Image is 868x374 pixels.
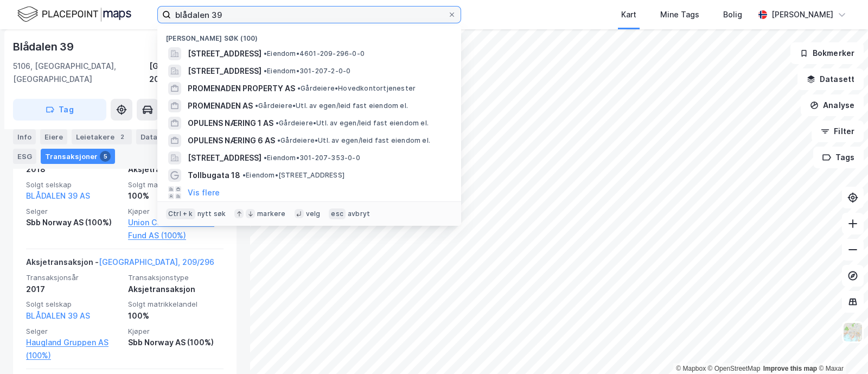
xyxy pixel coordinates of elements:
[128,216,224,242] a: Union Core Real Estate Fund AS (100%)
[13,149,36,164] div: ESG
[801,94,864,116] button: Analyse
[242,171,246,179] span: •
[13,38,76,55] div: Blådalen 39
[26,300,122,309] span: Solgt selskap
[157,26,461,45] div: [PERSON_NAME] søk (100)
[763,365,817,372] a: Improve this map
[277,136,430,145] span: Gårdeiere • Utl. av egen/leid fast eiendom el.
[197,210,226,218] div: nytt søk
[26,311,90,320] a: BLÅDALEN 39 AS
[136,129,177,144] div: Datasett
[264,67,350,75] span: Eiendom • 301-207-2-0-0
[26,336,122,362] a: Haugland Gruppen AS (100%)
[306,210,321,218] div: velg
[13,129,36,144] div: Info
[26,191,90,200] a: BLÅDALEN 39 AS
[188,186,220,199] button: Vis flere
[660,8,699,21] div: Mine Tags
[188,47,261,60] span: [STREET_ADDRESS]
[264,154,360,162] span: Eiendom • 301-207-353-0-0
[99,257,214,267] a: [GEOGRAPHIC_DATA], 209/296
[276,119,429,128] span: Gårdeiere • Utl. av egen/leid fast eiendom el.
[812,121,864,142] button: Filter
[166,208,195,219] div: Ctrl + k
[708,365,761,372] a: OpenStreetMap
[621,8,636,21] div: Kart
[348,210,370,218] div: avbryt
[26,283,122,296] div: 2017
[297,84,416,93] span: Gårdeiere • Hovedkontortjenester
[13,99,106,121] button: Tag
[26,207,122,216] span: Selger
[723,8,742,21] div: Bolig
[149,60,237,86] div: [GEOGRAPHIC_DATA], 209/296
[771,8,833,21] div: [PERSON_NAME]
[814,322,868,374] iframe: Chat Widget
[277,136,280,144] span: •
[264,49,365,58] span: Eiendom • 4601-209-296-0-0
[257,210,285,218] div: markere
[329,208,346,219] div: esc
[26,256,214,273] div: Aksjetransaksjon -
[188,134,275,147] span: OPULENS NÆRING 6 AS
[255,102,258,110] span: •
[264,49,267,58] span: •
[188,151,261,164] span: [STREET_ADDRESS]
[255,102,408,110] span: Gårdeiere • Utl. av egen/leid fast eiendom el.
[128,327,224,336] span: Kjøper
[128,336,224,349] div: Sbb Norway AS (100%)
[128,300,224,309] span: Solgt matrikkelandel
[188,99,253,112] span: PROMENADEN AS
[17,5,131,24] img: logo.f888ab2527a4732fd821a326f86c7f29.svg
[188,117,273,130] span: OPULENS NÆRING 1 AS
[276,119,279,127] span: •
[128,189,224,202] div: 100%
[13,60,149,86] div: 5106, [GEOGRAPHIC_DATA], [GEOGRAPHIC_DATA]
[72,129,132,144] div: Leietakere
[242,171,344,180] span: Eiendom • [STREET_ADDRESS]
[26,216,122,229] div: Sbb Norway AS (100%)
[40,129,67,144] div: Eiere
[297,84,301,92] span: •
[117,131,127,142] div: 2
[188,65,261,78] span: [STREET_ADDRESS]
[128,163,224,176] div: Aksjetransaksjon
[128,180,224,189] span: Solgt matrikkelandel
[26,327,122,336] span: Selger
[171,7,448,23] input: Søk på adresse, matrikkel, gårdeiere, leietakere eller personer
[676,365,706,372] a: Mapbox
[264,67,267,75] span: •
[128,207,224,216] span: Kjøper
[128,273,224,282] span: Transaksjonstype
[26,273,122,282] span: Transaksjonsår
[790,42,864,64] button: Bokmerker
[100,151,111,162] div: 5
[264,154,267,162] span: •
[797,68,864,90] button: Datasett
[813,147,864,168] button: Tags
[26,163,122,176] div: 2018
[188,169,240,182] span: Tollbugata 18
[128,283,224,296] div: Aksjetransaksjon
[26,180,122,189] span: Solgt selskap
[188,82,295,95] span: PROMENADEN PROPERTY AS
[41,149,115,164] div: Transaksjoner
[128,309,224,322] div: 100%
